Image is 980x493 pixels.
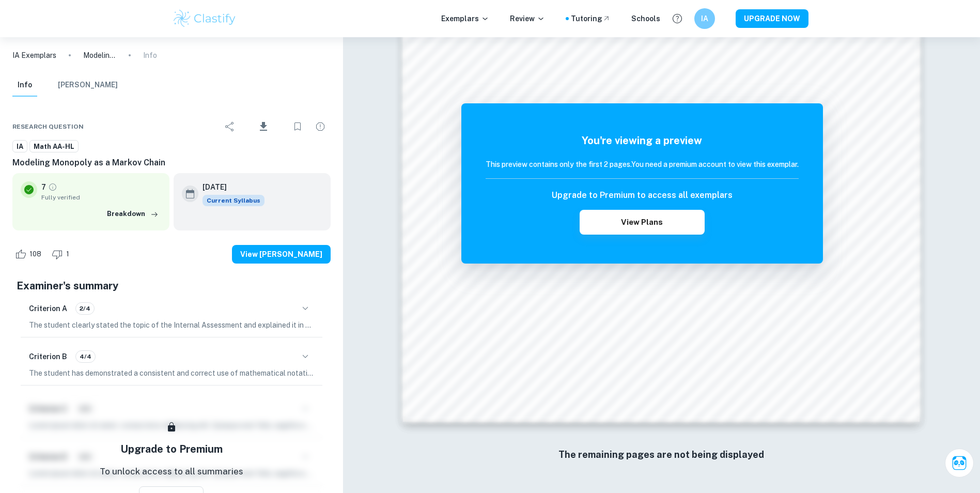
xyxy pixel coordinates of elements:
[310,116,331,137] div: Report issue
[668,10,686,27] button: Help and Feedback
[49,246,75,263] div: Dislike
[48,182,57,192] a: Grade fully verified
[29,351,67,362] h6: Criterion B
[41,181,46,193] p: 7
[29,140,79,153] a: Math AA-HL
[29,319,314,331] p: The student clearly stated the topic of the Internal Assessment and explained it in the introduct...
[120,441,223,457] h5: Upgrade to Premium
[580,210,705,235] button: View Plans
[945,449,974,477] button: Ask Clai
[510,13,545,24] p: Review
[571,13,611,24] a: Tutoring
[58,74,118,97] button: [PERSON_NAME]
[17,278,326,294] h5: Examiner's summary
[12,140,27,153] a: IA
[12,50,56,61] a: IA Exemplars
[12,157,331,169] h6: Modeling Monopoly as a Markov Chain
[12,74,37,97] button: Info
[203,195,265,206] div: This exemplar is based on the current syllabus. Feel free to refer to it for inspiration/ideas wh...
[698,13,710,24] h6: IA
[60,249,75,259] span: 1
[30,142,78,152] span: Math AA-HL
[12,122,84,131] span: Research question
[76,352,95,361] span: 4/4
[424,448,899,462] h6: The remaining pages are not being displayed
[24,249,47,259] span: 108
[232,245,331,264] button: View [PERSON_NAME]
[694,8,715,29] button: IA
[104,206,161,222] button: Breakdown
[143,50,157,61] p: Info
[242,113,285,140] div: Download
[12,246,47,263] div: Like
[41,193,161,202] span: Fully verified
[29,303,67,314] h6: Criterion A
[13,142,27,152] span: IA
[736,9,808,28] button: UPGRADE NOW
[631,13,660,24] a: Schools
[203,195,265,206] span: Current Syllabus
[203,181,256,193] h6: [DATE]
[220,116,240,137] div: Share
[83,50,116,61] p: Modeling Monopoly as a Markov Chain
[29,367,314,379] p: The student has demonstrated a consistent and correct use of mathematical notation, symbols, and ...
[486,133,799,148] h5: You're viewing a preview
[486,159,799,170] h6: This preview contains only the first 2 pages. You need a premium account to view this exemplar.
[441,13,489,24] p: Exemplars
[287,116,308,137] div: Bookmark
[552,189,733,202] h6: Upgrade to Premium to access all exemplars
[172,8,238,29] img: Clastify logo
[76,304,94,313] span: 2/4
[100,465,243,479] p: To unlock access to all summaries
